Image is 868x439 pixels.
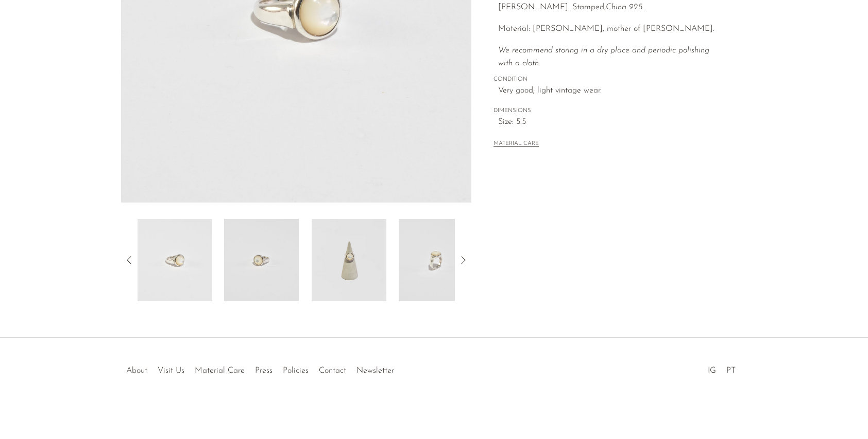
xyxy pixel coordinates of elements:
[138,219,212,301] img: Round Mother of Pearl Ring
[606,3,644,11] em: China 925.
[498,116,725,129] span: Size: 5.5
[319,367,346,375] a: Contact
[493,106,725,116] span: DIMENSIONS
[498,46,709,68] i: We recommend storing in a dry place and periodic polishing with a cloth.
[312,219,386,301] img: Round Mother of Pearl Ring
[195,367,245,375] a: Material Care
[255,367,273,375] a: Press
[726,367,736,375] a: PT
[493,140,539,148] button: MATERIAL CARE
[708,367,716,375] a: IG
[158,367,184,375] a: Visit Us
[399,219,473,301] img: Round Mother of Pearl Ring
[121,358,399,378] ul: Quick links
[224,219,299,301] img: Round Mother of Pearl Ring
[283,367,309,375] a: Policies
[703,358,741,378] ul: Social Medias
[493,75,725,84] span: CONDITION
[498,23,725,36] p: Material: [PERSON_NAME], mother of [PERSON_NAME].
[126,367,147,375] a: About
[498,84,725,98] span: Very good; light vintage wear.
